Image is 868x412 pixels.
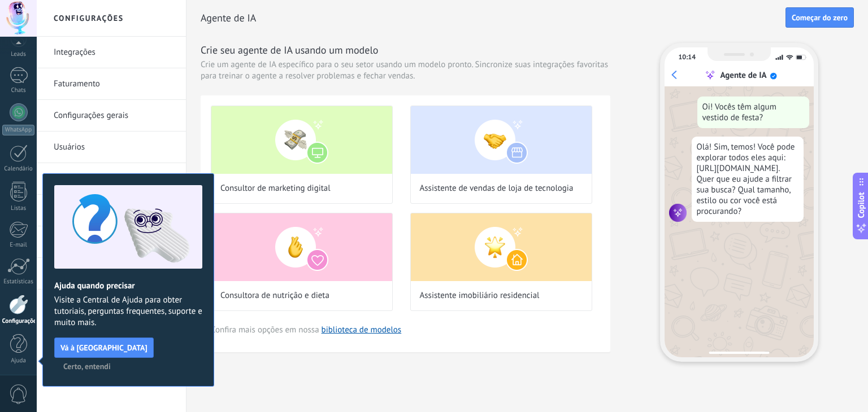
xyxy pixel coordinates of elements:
[2,205,35,212] div: Listas
[2,357,35,365] div: Ajuda
[2,318,35,325] div: Configurações
[54,295,202,328] span: Visite a Central de Ajuda para obter tutoriais, perguntas frequentes, suporte e muito mais.
[201,43,610,57] h3: Crie seu agente de IA usando um modelo
[37,68,186,100] li: Faturamento
[697,97,809,128] div: Oi! Vocês têm algum vestido de festa?
[54,132,175,163] a: Usuários
[420,290,540,301] span: Assistente imobiliário residencial
[54,163,175,195] a: Modelos
[2,278,35,286] div: Estatísticas
[220,183,331,194] span: Consultor de marketing digital
[692,137,804,222] div: Olá! Sim, temos! Você pode explorar todos eles aqui: [URL][DOMAIN_NAME]. Quer que eu ajude a filt...
[211,106,392,174] img: Consultor de marketing digital
[856,192,867,218] span: Copilot
[322,325,402,335] a: biblioteca de modelos
[669,204,687,222] img: agent icon
[720,70,766,81] div: Agente de IA
[54,37,175,68] a: Integrações
[201,59,610,82] span: Crie um agente de IA específico para o seu setor usando um modelo pronto. Sincronize suas integra...
[54,68,175,100] a: Faturamento
[2,87,35,94] div: Chats
[37,100,186,132] li: Configurações gerais
[54,100,175,132] a: Configurações gerais
[201,7,785,29] h2: Agente de IA
[60,344,147,352] span: Vá à [GEOGRAPHIC_DATA]
[211,213,392,281] img: Consultora de nutrição e dieta
[2,165,35,173] div: Calendário
[2,51,35,58] div: Leads
[420,183,574,194] span: Assistente de vendas de loja de tecnologia
[58,358,116,375] button: Certo, entendi
[54,338,154,358] button: Vá à [GEOGRAPHIC_DATA]
[37,163,186,195] li: Modelos
[2,242,35,249] div: E-mail
[54,280,202,291] h2: Ajuda quando precisar
[37,37,186,68] li: Integrações
[2,125,34,135] div: WhatsApp
[63,362,111,370] span: Certo, entendi
[211,325,401,335] span: Confira mais opções em nossa
[792,14,848,21] span: Começar do zero
[37,132,186,163] li: Usuários
[411,213,592,281] img: Assistente imobiliário residencial
[220,290,329,301] span: Consultora de nutrição e dieta
[679,53,696,62] div: 10:14
[785,7,854,28] button: Começar do zero
[411,106,592,174] img: Assistente de vendas de loja de tecnologia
